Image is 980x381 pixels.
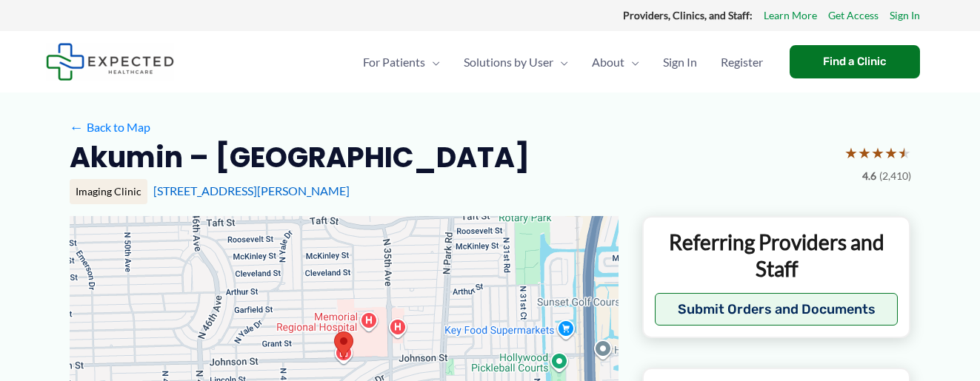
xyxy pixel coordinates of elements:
span: Menu Toggle [425,36,440,88]
img: Expected Healthcare Logo - side, dark font, small [46,43,174,81]
a: AboutMenu Toggle [580,36,651,88]
span: Menu Toggle [553,36,568,88]
a: ←Back to Map [70,116,150,138]
span: Sign In [663,36,697,88]
strong: Providers, Clinics, and Staff: [623,9,753,21]
span: Register [721,36,763,88]
span: ★ [871,139,884,166]
h2: Akumin – [GEOGRAPHIC_DATA] [70,139,530,175]
span: (2,410) [879,166,911,186]
a: Sign In [890,6,920,25]
span: About [592,36,624,88]
span: ★ [844,139,858,166]
span: ★ [898,139,911,166]
a: Sign In [651,36,709,88]
span: ★ [884,139,898,166]
a: Find a Clinic [790,45,920,78]
a: Learn More [764,6,817,25]
span: For Patients [363,36,425,88]
span: 4.6 [862,166,876,186]
span: Menu Toggle [624,36,639,88]
span: ★ [858,139,871,166]
a: Solutions by UserMenu Toggle [452,36,580,88]
a: [STREET_ADDRESS][PERSON_NAME] [153,183,350,198]
a: Register [709,36,775,88]
p: Referring Providers and Staff [655,229,899,283]
button: Submit Orders and Documents [655,293,899,326]
a: For PatientsMenu Toggle [351,36,452,88]
span: Solutions by User [464,36,553,88]
div: Imaging Clinic [70,179,147,204]
nav: Primary Site Navigation [351,36,775,88]
span: ← [70,120,84,134]
a: Get Access [828,6,879,25]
